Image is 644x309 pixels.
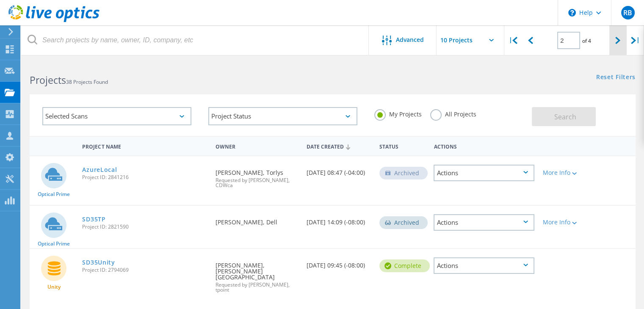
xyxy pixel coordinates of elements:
input: Search projects by name, owner, ID, company, etc [21,25,369,55]
a: Reset Filters [596,74,636,81]
div: Actions [434,214,534,231]
span: Optical Prime [38,192,70,197]
a: Live Optics Dashboard [8,18,100,24]
div: Project Status [208,107,357,125]
div: | [504,25,522,55]
div: More Info [543,170,583,176]
span: Project ID: 2794069 [82,268,207,273]
span: Unity [47,284,61,290]
span: Requested by [PERSON_NAME], tpoint [216,282,298,292]
span: Project ID: 2841216 [82,175,207,180]
span: Project ID: 2821590 [82,224,207,229]
span: Optical Prime [38,241,70,246]
svg: \n [568,9,576,17]
a: SD35Unity [82,259,115,265]
div: Complete [379,259,430,272]
div: [DATE] 09:45 (-08:00) [302,249,375,277]
div: [PERSON_NAME], Dell [211,206,302,234]
div: [PERSON_NAME], [PERSON_NAME][GEOGRAPHIC_DATA] [211,249,302,301]
div: Status [375,138,430,154]
div: Archived [379,167,428,179]
span: Search [554,112,576,121]
div: More Info [543,219,583,225]
a: AzureLocal [82,167,117,173]
span: Advanced [396,37,424,43]
div: Actions [429,138,539,154]
label: All Projects [430,109,476,117]
label: My Projects [374,109,422,117]
div: Project Name [78,138,211,154]
div: [PERSON_NAME], Torlys [211,156,302,196]
b: Projects [30,73,66,87]
span: Requested by [PERSON_NAME], CDWca [216,178,298,188]
span: RB [623,9,632,16]
div: Archived [379,216,428,229]
div: Actions [434,257,534,274]
div: [DATE] 14:09 (-08:00) [302,206,375,234]
span: of 4 [582,37,591,44]
div: Actions [434,165,534,181]
div: Selected Scans [42,107,191,125]
span: 38 Projects Found [66,78,108,86]
a: SD35TP [82,216,105,222]
div: | [627,25,644,55]
button: Search [532,107,596,126]
div: Date Created [302,138,375,154]
div: [DATE] 08:47 (-04:00) [302,156,375,184]
div: Owner [211,138,302,154]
